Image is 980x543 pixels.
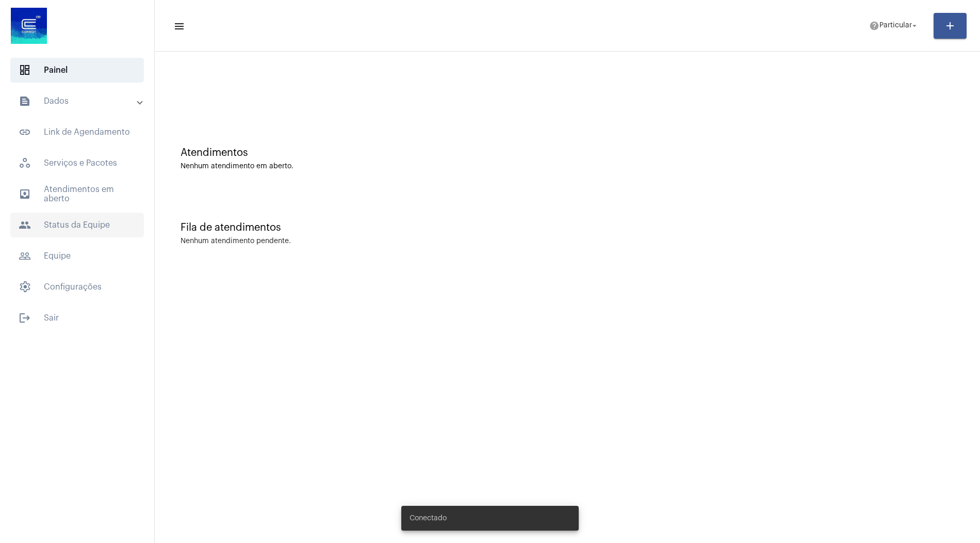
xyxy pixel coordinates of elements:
[8,5,50,46] img: d4669ae0-8c07-2337-4f67-34b0df7f5ae4.jpeg
[19,95,31,107] mat-icon: sidenav icon
[10,275,144,299] span: Configurações
[181,222,954,233] div: Fila de atendimentos
[10,306,144,330] span: Sair
[19,188,31,200] mat-icon: sidenav icon
[19,250,31,262] mat-icon: sidenav icon
[10,58,144,83] span: Painel
[869,21,879,31] mat-icon: help
[181,163,954,170] div: Nenhum atendimento em aberto.
[10,120,144,145] span: Link de Agendamento
[10,244,144,268] span: Equipe
[19,95,138,107] mat-panel-title: Dados
[944,20,956,32] mat-icon: add
[19,312,31,324] mat-icon: sidenav icon
[10,151,144,175] span: Serviços e Pacotes
[181,237,291,245] div: Nenhum atendimento pendente.
[19,219,31,231] mat-icon: sidenav icon
[173,20,184,33] mat-icon: sidenav icon
[879,22,912,29] span: Particular
[863,15,925,36] button: Particular
[19,157,31,169] span: sidenav icon
[10,213,144,237] span: Status da Equipe
[181,147,954,158] div: Atendimentos
[19,281,31,293] span: sidenav icon
[10,182,144,206] span: Atendimentos em aberto
[6,89,154,114] mat-expansion-panel-header: sidenav iconDados
[910,21,919,30] mat-icon: arrow_drop_down
[410,513,447,523] span: Conectado
[19,64,31,76] span: sidenav icon
[19,126,31,138] mat-icon: sidenav icon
